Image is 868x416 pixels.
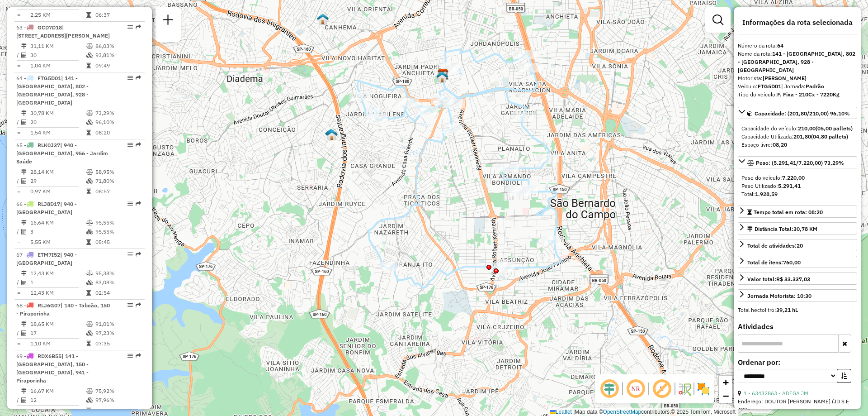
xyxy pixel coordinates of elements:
[437,68,449,80] img: CDD Diadema
[741,124,854,133] div: Capacidade do veículo:
[723,377,729,388] span: +
[747,242,803,249] span: Total de atividades:
[16,353,89,384] span: 69 -
[816,125,853,132] strong: (05,00 pallets)
[86,189,91,194] i: Tempo total em rota
[86,120,93,125] i: % de utilização da cubagem
[806,83,824,90] strong: Padrão
[677,382,692,396] img: Fluxo de ruas
[738,107,857,119] a: Capacidade: (201,80/210,00) 96,10%
[30,128,86,137] td: 1,54 KM
[317,13,329,25] img: DS Teste
[738,397,857,414] div: Endereço: DOUTOR [PERSON_NAME] (JD S E 439
[16,329,21,338] td: /
[95,61,141,70] td: 09:49
[30,177,86,186] td: 29
[747,275,810,283] div: Valor total:
[738,206,857,218] a: Tempo total em rota: 08:20
[16,227,21,236] td: /
[21,53,27,58] i: Total de Atividades
[798,125,816,132] strong: 210,00
[747,225,817,233] div: Distância Total:
[30,227,86,236] td: 3
[95,167,141,177] td: 58,95%
[30,278,86,287] td: 1
[30,269,86,278] td: 12,43 KM
[159,11,177,31] a: Nova sessão e pesquisa
[21,388,27,394] i: Distância Total
[127,201,133,206] em: Opções
[30,339,86,348] td: 1,10 KM
[625,378,646,400] span: Ocultar NR
[95,187,141,196] td: 08:57
[21,43,27,49] i: Distância Total
[30,320,86,329] td: 18,65 KM
[136,24,141,30] em: Rota exportada
[136,142,141,148] em: Rota exportada
[755,191,778,197] strong: 1.928,59
[86,229,93,234] i: % de utilização da cubagem
[95,396,141,405] td: 97,96%
[16,75,89,106] span: | 141 - [GEOGRAPHIC_DATA], 802 - [GEOGRAPHIC_DATA], 928 - [GEOGRAPHIC_DATA]
[38,302,61,309] span: RLJ6G07
[719,389,732,403] a: Zoom out
[86,130,91,135] i: Tempo total em rota
[30,187,86,196] td: 0,97 KM
[16,251,77,266] span: | 940 - [GEOGRAPHIC_DATA]
[16,142,108,165] span: 65 -
[86,321,93,327] i: % de utilização do peso
[776,276,810,282] strong: R$ 33.337,03
[30,61,86,70] td: 1,04 KM
[127,252,133,257] em: Opções
[30,238,86,247] td: 5,55 KM
[136,201,141,206] em: Rota exportada
[38,24,62,31] span: GCD7D18
[127,24,133,30] em: Opções
[86,220,93,225] i: % de utilização do peso
[30,218,86,227] td: 16,64 KM
[95,10,141,19] td: 06:37
[837,369,851,383] button: Ordem crescente
[21,280,27,285] i: Total de Atividades
[30,109,86,118] td: 30,78 KM
[16,10,21,19] td: =
[781,83,824,90] span: | Jornada:
[738,50,855,73] strong: 141 - [GEOGRAPHIC_DATA], 802 - [GEOGRAPHIC_DATA], 928 - [GEOGRAPHIC_DATA]
[95,109,141,118] td: 73,29%
[21,110,27,116] i: Distância Total
[573,409,575,415] span: |
[95,278,141,287] td: 83,08%
[86,408,91,413] i: Tempo total em rota
[38,353,61,359] span: RDX6B55
[95,177,141,186] td: 71,80%
[603,409,642,415] a: OpenStreetMap
[16,187,21,196] td: =
[86,290,91,296] i: Tempo total em rota
[747,258,801,267] div: Total de itens:
[86,330,93,336] i: % de utilização da cubagem
[436,71,448,83] img: FAD CDD Diadema
[16,406,21,415] td: =
[326,129,338,141] img: 605 UDC Light Americanopolis
[16,302,110,317] span: 68 -
[738,289,857,301] a: Jornada Motorista: 10:30
[136,353,141,359] em: Rota exportada
[16,61,21,70] td: =
[16,24,110,39] span: | [STREET_ADDRESS][PERSON_NAME]
[127,142,133,148] em: Opções
[550,409,572,415] a: Leaflet
[95,387,141,396] td: 75,92%
[95,339,141,348] td: 07:35
[741,141,854,149] div: Espaço livre:
[741,174,805,181] span: Peso do veículo:
[16,278,21,287] td: /
[30,288,86,297] td: 12,43 KM
[21,330,27,336] i: Total de Atividades
[756,159,844,166] span: Peso: (5.291,41/7.220,00) 73,29%
[738,306,857,314] div: Total hectolitro:
[30,42,86,51] td: 31,11 KM
[136,302,141,308] em: Rota exportada
[738,82,857,91] div: Veículo:
[696,382,711,396] img: Exibir/Ocultar setores
[86,110,93,116] i: % de utilização do peso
